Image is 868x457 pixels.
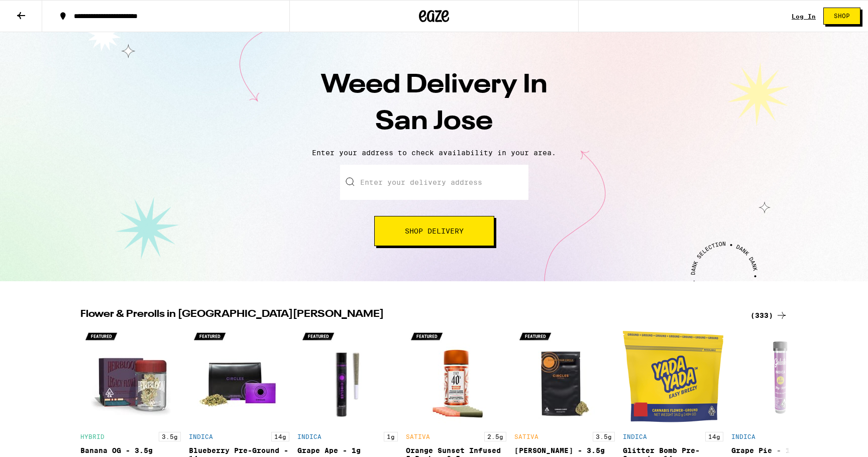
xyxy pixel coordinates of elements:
[80,326,181,427] img: Heirbloom - Banana OG - 3.5g
[374,216,494,246] button: Shop Delivery
[514,433,538,440] p: SATIVA
[816,8,868,25] a: Shop
[593,432,615,441] p: 3.5g
[189,433,213,440] p: INDICA
[823,8,860,25] button: Shop
[297,446,398,454] div: Grape Ape - 1g
[731,446,832,454] div: Grape Pie - 1g
[705,432,723,441] p: 14g
[514,326,615,427] img: Circles Base Camp - Gush Rush - 3.5g
[484,432,506,441] p: 2.5g
[10,149,858,157] p: Enter your address to check availability in your area.
[623,433,647,440] p: INDICA
[384,432,398,441] p: 1g
[340,165,528,200] input: Enter your delivery address
[80,433,104,440] p: HYBRID
[375,109,493,135] span: San Jose
[514,446,615,454] div: [PERSON_NAME] - 3.5g
[80,309,738,321] h2: Flower & Prerolls in [GEOGRAPHIC_DATA][PERSON_NAME]
[258,67,610,141] h1: Weed Delivery In
[406,433,430,440] p: SATIVA
[731,326,832,427] img: Gelato - Grape Pie - 1g
[297,326,398,427] img: Circles Base Camp - Grape Ape - 1g
[80,446,181,454] div: Banana OG - 3.5g
[623,326,723,427] img: Yada Yada - Glitter Bomb Pre-Ground - 14g
[189,326,289,427] img: Circles Base Camp - Blueberry Pre-Ground - 14g
[731,433,755,440] p: INDICA
[159,432,181,441] p: 3.5g
[834,13,850,19] span: Shop
[297,433,321,440] p: INDICA
[405,227,464,235] span: Shop Delivery
[792,13,816,20] a: Log In
[750,309,788,321] a: (333)
[406,326,506,427] img: STIIIZY - Orange Sunset Infused 5-Pack - 2.5g
[271,432,289,441] p: 14g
